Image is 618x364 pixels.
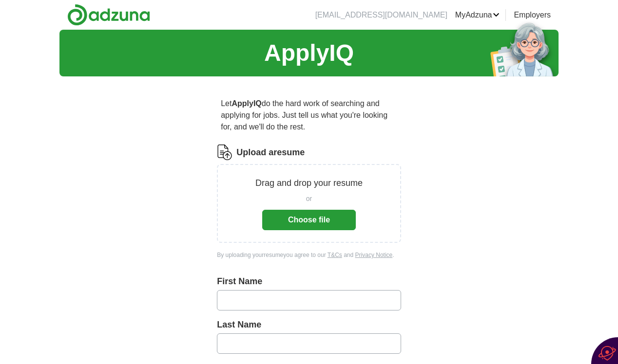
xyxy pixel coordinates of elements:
img: Adzuna logo [67,4,150,26]
label: Last Name [217,318,401,331]
a: T&Cs [328,252,342,258]
button: Choose file [262,210,356,230]
strong: ApplyIQ [232,99,261,108]
li: [EMAIL_ADDRESS][DOMAIN_NAME] [315,9,447,21]
a: Employers [514,9,551,21]
label: First Name [217,275,401,288]
a: MyAdzuna [455,9,500,21]
p: Let do the hard work of searching and applying for jobs. Just tell us what you're looking for, an... [217,94,401,137]
label: Upload a resume [236,146,305,159]
span: or [306,194,312,204]
img: CV Icon [217,145,232,160]
p: Drag and drop your resume [255,177,363,190]
a: Privacy Notice [355,252,393,258]
h1: ApplyIQ [264,36,354,71]
div: By uploading your resume you agree to our and . [217,251,401,259]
